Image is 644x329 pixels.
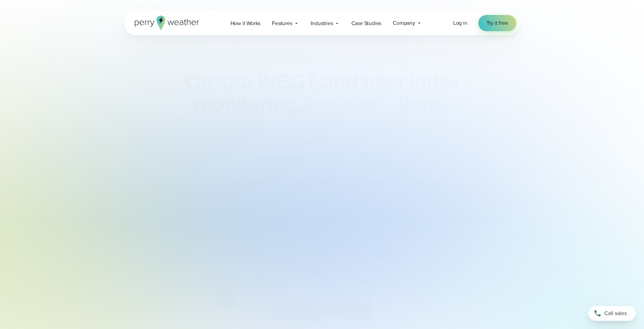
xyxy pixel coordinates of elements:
span: Industries [311,19,333,27]
a: Call sales [588,306,636,321]
span: Log in [453,19,467,27]
a: Case Studies [346,16,387,30]
span: Company [393,19,415,27]
span: Features [272,19,292,27]
span: Try it free [486,19,508,27]
span: Call sales [604,309,627,317]
span: How it Works [231,19,261,27]
a: How it Works [225,16,266,30]
span: Case Studies [351,19,382,27]
a: Log in [453,19,467,27]
a: Try it free [478,15,516,31]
